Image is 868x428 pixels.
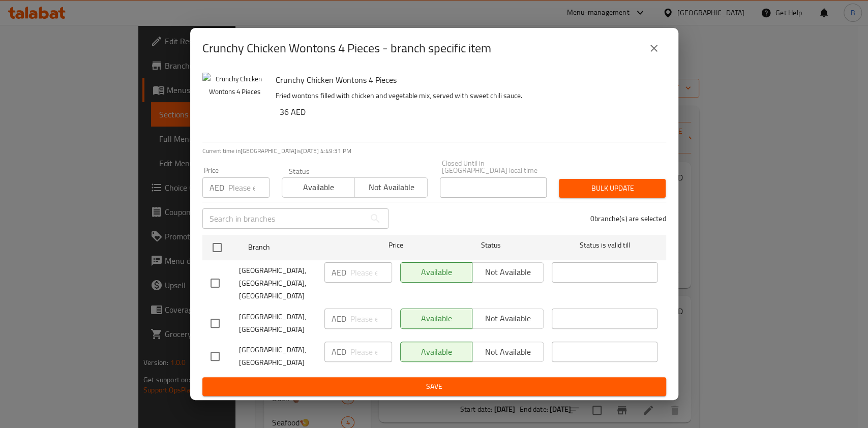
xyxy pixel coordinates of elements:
[239,264,316,302] span: [GEOGRAPHIC_DATA], [GEOGRAPHIC_DATA], [GEOGRAPHIC_DATA]
[359,180,424,195] span: Not available
[276,73,658,87] h6: Crunchy Chicken Wontons 4 Pieces
[350,309,392,329] input: Please enter price
[282,177,355,198] button: Available
[332,346,346,358] p: AED
[350,262,392,283] input: Please enter price
[239,311,316,336] span: [GEOGRAPHIC_DATA], [GEOGRAPHIC_DATA]
[202,208,365,229] input: Search in branches
[362,239,430,252] span: Price
[211,380,658,393] span: Save
[567,182,657,195] span: Bulk update
[559,179,666,198] button: Bulk update
[276,89,658,102] p: Fried wontons filled with chicken and vegetable mix, served with sweet chili sauce.
[286,180,351,195] span: Available
[590,213,666,224] p: 0 branche(s) are selected
[332,266,346,279] p: AED
[202,73,267,138] img: Crunchy Chicken Wontons 4 Pieces
[248,241,354,254] span: Branch
[438,239,544,252] span: Status
[209,181,224,194] p: AED
[354,177,428,198] button: Not available
[350,342,392,362] input: Please enter price
[280,105,658,119] h6: 36 AED
[642,36,666,60] button: close
[228,177,270,198] input: Please enter price
[202,377,666,396] button: Save
[552,239,657,252] span: Status is valid till
[332,313,346,325] p: AED
[239,344,316,369] span: [GEOGRAPHIC_DATA], [GEOGRAPHIC_DATA]
[202,146,666,156] p: Current time in [GEOGRAPHIC_DATA] is [DATE] 4:49:31 PM
[202,40,491,56] h2: Crunchy Chicken Wontons 4 Pieces - branch specific item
